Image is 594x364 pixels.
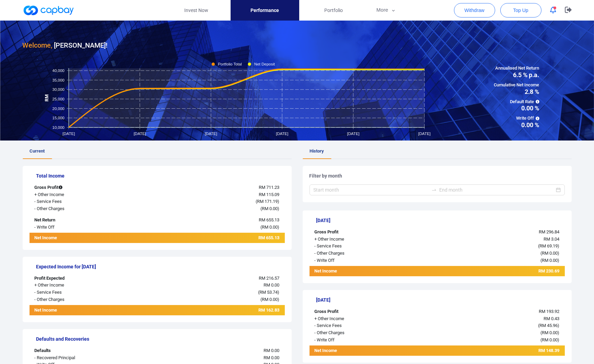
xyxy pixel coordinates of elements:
div: + Other Income [310,315,416,323]
div: Gross Profit [310,308,416,315]
span: RM 45.96 [540,323,558,328]
div: ( ) [416,329,565,337]
h5: [DATE] [316,217,565,223]
span: 6.5 % p.a. [494,72,539,78]
div: ( ) [136,205,285,213]
span: 2.8 % [494,89,539,95]
h5: Total Income [36,173,285,179]
span: RM 0.00 [542,330,558,335]
tspan: [DATE] [347,132,359,136]
span: RM 3.04 [544,236,560,242]
span: RM 0.00 [542,251,558,256]
span: History [310,148,324,154]
div: - Write Off [310,337,416,344]
div: ( ) [136,289,285,296]
span: Default Rate [494,98,539,106]
span: RM 0.00 [262,225,278,230]
div: - Other Charges [310,250,416,257]
span: Portfolio [324,7,343,14]
div: Profit Expected [30,275,136,282]
tspan: 20,000 [52,106,64,110]
div: - Service Fees [310,243,416,250]
div: - Service Fees [310,322,416,329]
tspan: Portfolio Total [218,62,242,66]
span: RM 115.09 [259,192,280,197]
div: - Write Off [310,257,416,264]
div: - Service Fees [30,198,136,205]
span: Top Up [513,7,528,14]
div: Net Return [30,217,136,224]
div: Defaults [30,347,136,354]
div: - Write Off [30,224,136,231]
div: ( ) [416,250,565,257]
tspan: 35,000 [52,78,64,82]
tspan: [DATE] [418,132,430,136]
span: RM 216.57 [259,276,280,281]
h5: Expected Income for [DATE] [36,264,285,270]
span: RM 0.00 [264,355,280,360]
div: ( ) [416,337,565,344]
span: 0.00 % [494,105,539,111]
div: ( ) [136,198,285,205]
span: RM 0.43 [544,316,560,321]
span: Cumulative Net Income [494,82,539,89]
span: 0.00 % [494,122,539,128]
span: RM 0.00 [264,348,280,353]
button: Top Up [500,3,541,17]
div: ( ) [416,322,565,329]
span: to [431,187,437,193]
span: RM 0.00 [262,206,278,211]
span: RM 53.74 [260,290,278,295]
tspan: [DATE] [205,132,217,136]
div: ( ) [136,296,285,303]
span: Performance [251,7,279,14]
tspan: [DATE] [276,132,288,136]
div: ( ) [416,243,565,250]
span: RM 193.92 [539,309,560,314]
span: RM 655.13 [259,217,280,222]
button: Withdraw [454,3,495,17]
span: RM 162.83 [259,307,280,313]
div: + Other Income [30,191,136,198]
span: RM 711.23 [259,185,280,190]
span: RM 0.00 [542,258,558,263]
span: Current [30,148,45,154]
div: - Other Charges [310,329,416,337]
div: - Service Fees [30,289,136,296]
span: RM 0.00 [264,282,280,288]
div: Gross Profit [310,229,416,236]
h3: [PERSON_NAME] ! [23,40,108,51]
span: Write Off [494,115,539,122]
div: ( ) [416,257,565,264]
input: End month [440,186,555,194]
span: RM 230.69 [539,268,560,274]
tspan: [DATE] [133,132,146,136]
h5: Defaults and Recoveries [36,336,285,342]
div: - Other Charges [30,296,136,303]
span: RM 171.19 [257,199,278,204]
div: Net Income [310,347,416,356]
span: Annualised Net Return [494,65,539,72]
tspan: 15,000 [52,116,64,120]
span: Welcome, [23,41,53,49]
div: + Other Income [310,236,416,243]
div: Net Income [310,268,416,276]
span: RM 69.19 [540,243,558,248]
tspan: 25,000 [52,97,64,101]
tspan: Net Deposit [254,62,275,66]
div: ( ) [136,224,285,231]
div: - Other Charges [30,205,136,213]
span: RM 0.00 [542,337,558,342]
div: + Other Income [30,282,136,289]
tspan: 10,000 [52,125,64,129]
span: RM 655.13 [259,235,280,240]
tspan: 30,000 [52,87,64,92]
tspan: [DATE] [62,132,75,136]
div: Gross Profit [30,184,136,191]
div: Net Income [30,307,136,315]
span: RM 148.39 [539,348,560,353]
span: RM 0.00 [262,297,278,302]
h5: Filter by month [310,173,565,179]
span: RM 296.84 [539,229,560,234]
input: Start month [314,186,429,194]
